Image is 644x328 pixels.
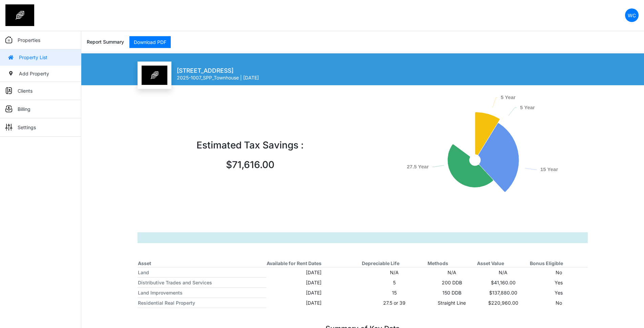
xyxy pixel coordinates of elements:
td: 15 [361,287,427,298]
b: Asset [138,260,151,266]
td: N/A [361,267,427,277]
td: [DATE] [266,267,362,277]
img: sidemenu_client.png [5,87,12,94]
p: 2025-1007_SPP_Townhouse | [DATE] [177,74,259,81]
h3: $71,616.00 [138,159,362,171]
img: sidemenu_billing.png [5,106,12,112]
th: Land Improvements [138,287,266,298]
path: 5 Year, y: 0, z: 790. Depreciation. [478,119,500,155]
path: 15 Year, y: 34.47, z: 630. Depreciation. [478,123,519,192]
h4: Estimated Tax Savings : [138,140,362,151]
td: Yes [529,287,588,298]
p: Billing [18,106,30,113]
th: Residential Real Property [138,298,266,308]
td: 5 [361,277,427,287]
path: 5 Year, y: 10.29, z: 790. Depreciation. [475,112,500,155]
td: $220,960.00 [477,298,529,308]
img: spp logo [5,4,34,26]
p: Settings [18,124,36,131]
path: 27.5 Year, y: 55.24, z: 180. Depreciation. [448,144,493,187]
b: Depreciable Life [362,260,399,266]
b: Available for Rent Dates [267,260,321,266]
td: Straight Line [427,298,477,308]
td: N/A [427,267,477,277]
td: 27.5 or 39 [361,298,427,308]
td: [DATE] [266,287,362,298]
text: 5 Year [501,94,516,100]
p: Properties [18,37,40,44]
td: Yes [529,277,588,287]
td: 150 DDB [427,287,477,298]
b: Asset Value [477,260,504,266]
a: WC [625,8,639,22]
text: 15 Year [540,166,558,172]
h5: [STREET_ADDRESS] [177,67,259,74]
text: 5 Year [520,104,535,110]
img: sidemenu_settings.png [5,124,12,131]
svg: Interactive chart [362,89,587,224]
div: Chart. Highcharts interactive chart. [362,89,587,224]
td: $137,880.00 [477,287,529,298]
td: [DATE] [266,298,362,308]
text: 27.5 Year [407,164,429,169]
a: Download PDF [129,36,171,48]
h6: Report Summary [87,39,124,45]
b: Bonus Eligible [530,260,563,266]
b: Methods [428,260,448,266]
td: No [529,298,588,308]
td: N/A [477,267,529,277]
td: $41,160.00 [477,277,529,287]
img: 4175d17c66f179fea9b969bbf946820f_4E3PA67.jpg [142,66,167,85]
p: Clients [18,87,33,94]
th: Land [138,267,266,277]
td: No [529,267,588,277]
img: sidemenu_properties.png [5,37,12,43]
td: 200 DDB [427,277,477,287]
th: Distributive Trades and Services [138,277,266,287]
td: [DATE] [266,277,362,287]
p: WC [628,12,636,19]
